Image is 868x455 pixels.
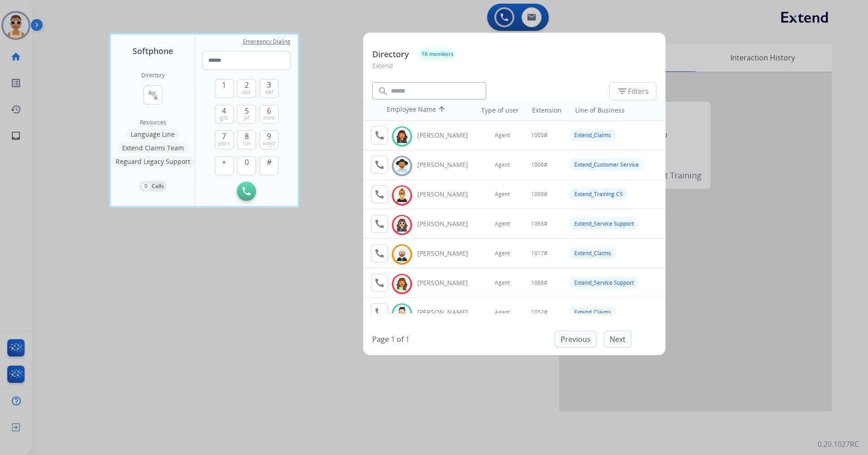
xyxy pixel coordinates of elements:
[237,130,256,149] button: 8tuv
[569,277,639,289] div: Extend_Service Support
[569,218,639,230] div: Extend_Service Support
[265,89,273,96] span: def
[531,250,547,257] span: 1017#
[126,129,179,140] button: Language Line
[260,79,279,98] button: 3def
[569,188,628,200] div: Extend_Training CS
[495,132,510,139] span: Agent
[243,140,251,147] span: tuv
[139,181,167,192] button: 0Calls
[569,306,616,318] div: Extend_Claims
[395,277,409,291] img: avatar
[242,187,251,195] img: call-button
[469,101,523,119] th: Type of user
[152,182,164,190] p: Calls
[395,188,409,203] img: avatar
[372,334,389,345] p: Page
[372,61,656,78] p: Extend
[118,143,188,153] button: Extend Claims Team
[374,189,385,200] mat-icon: call
[395,247,409,262] img: avatar
[372,48,409,60] p: Directory
[222,157,226,168] span: +
[263,140,275,147] span: wxyz
[395,129,409,143] img: avatar
[245,105,249,116] span: 5
[617,86,649,97] span: Filters
[222,131,226,142] span: 7
[267,79,271,90] span: 3
[237,156,256,175] button: 0
[531,279,547,287] span: 1066#
[569,158,644,171] div: Extend_Customer Service
[267,157,271,168] span: #
[417,308,478,317] div: [PERSON_NAME]
[374,130,385,141] mat-icon: call
[531,309,547,316] span: 1052#
[142,182,150,190] p: 0
[260,105,279,124] button: 6mno
[374,218,385,229] mat-icon: call
[571,101,661,119] th: Line of Business
[569,129,616,141] div: Extend_Claims
[237,79,256,98] button: 2abc
[222,105,226,116] span: 4
[140,119,166,126] span: Resources
[495,279,510,287] span: Agent
[215,79,234,98] button: 1
[374,277,385,288] mat-icon: call
[260,130,279,149] button: 9wxyz
[417,131,478,140] div: [PERSON_NAME]
[417,278,478,287] div: [PERSON_NAME]
[395,159,409,173] img: avatar
[260,156,279,175] button: #
[495,250,510,257] span: Agent
[531,220,547,227] span: 1065#
[243,38,291,45] span: Emergency Dialing
[220,114,228,122] span: ghi
[215,156,234,175] button: +
[263,114,275,122] span: mno
[245,79,249,90] span: 2
[218,140,230,147] span: pqrs
[148,89,158,100] mat-icon: connect_without_contact
[222,79,226,90] span: 1
[382,100,464,120] th: Employee Name
[267,105,271,116] span: 6
[495,309,510,316] span: Agent
[395,307,409,321] img: avatar
[418,47,457,61] button: 18 members
[417,190,478,199] div: [PERSON_NAME]
[215,130,234,149] button: 7pqrs
[237,105,256,124] button: 5jkl
[495,220,510,227] span: Agent
[141,72,165,79] h2: Directory
[531,132,547,139] span: 1005#
[133,45,173,57] span: Softphone
[417,219,478,228] div: [PERSON_NAME]
[378,86,389,97] mat-icon: search
[617,86,628,97] mat-icon: filter_list
[417,160,478,169] div: [PERSON_NAME]
[267,131,271,142] span: 9
[569,247,616,259] div: Extend_Claims
[495,161,510,168] span: Agent
[436,105,447,116] mat-icon: arrow_upward
[531,191,547,198] span: 1008#
[818,439,859,450] p: 0.20.1027RC
[417,249,478,258] div: [PERSON_NAME]
[111,156,195,167] button: Reguard Legacy Support
[374,307,385,318] mat-icon: call
[245,157,249,168] span: 0
[531,161,547,168] span: 1006#
[495,191,510,198] span: Agent
[528,101,566,119] th: Extension
[609,82,656,100] button: Filters
[397,334,404,345] p: of
[395,218,409,232] img: avatar
[242,89,251,96] span: abc
[245,131,249,142] span: 8
[215,105,234,124] button: 4ghi
[374,159,385,170] mat-icon: call
[374,248,385,259] mat-icon: call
